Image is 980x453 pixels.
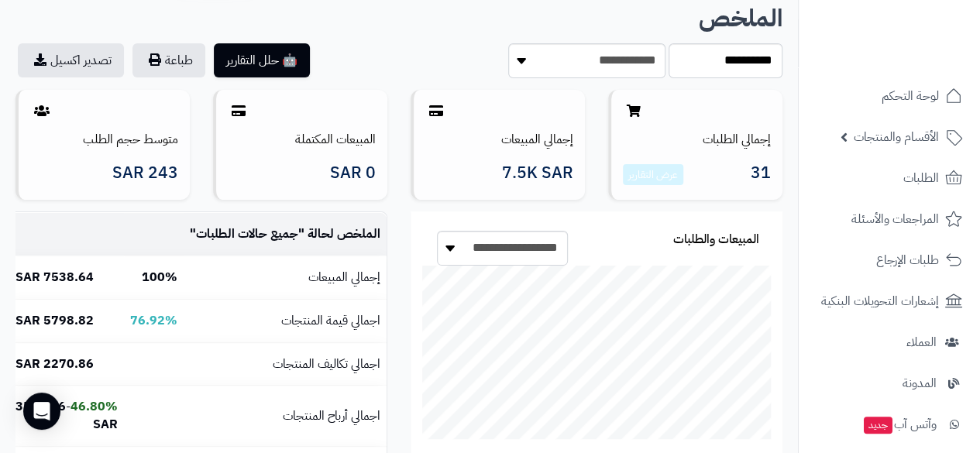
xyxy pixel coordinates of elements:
a: إجمالي الطلبات [703,130,771,149]
a: طلبات الإرجاع [808,242,971,279]
a: لوحة التحكم [808,77,971,115]
span: 31 [751,164,771,186]
b: 7538.64 SAR [15,268,94,287]
h3: المبيعات والطلبات [673,233,759,247]
span: العملاء [906,331,937,353]
b: 46.80% [70,397,118,416]
span: 243 SAR [112,164,178,182]
a: متوسط حجم الطلب [83,130,178,149]
a: المراجعات والأسئلة [808,201,971,238]
span: الطلبات [903,167,939,189]
img: logo-2.png [875,41,965,74]
div: Open Intercom Messenger [23,393,60,430]
a: وآتس آبجديد [808,406,971,443]
a: العملاء [808,324,971,361]
td: اجمالي قيمة المنتجات [184,300,387,342]
b: 5798.82 SAR [15,311,94,330]
span: 7.5K SAR [502,164,573,182]
a: المبيعات المكتملة [295,130,376,149]
a: عرض التقارير [628,166,678,183]
b: 76.92% [130,311,177,330]
span: الأقسام والمنتجات [854,126,939,148]
a: تصدير اكسيل [18,43,124,77]
td: اجمالي تكاليف المنتجات [184,343,387,386]
span: المراجعات والأسئلة [851,208,939,230]
span: وآتس آب [862,414,937,435]
a: المدونة [808,365,971,402]
span: جديد [864,417,892,434]
a: إشعارات التحويلات البنكية [808,283,971,320]
button: طباعة [132,43,205,77]
td: - [9,386,124,446]
b: 2270.86 SAR [15,355,94,373]
span: جميع حالات الطلبات [196,225,298,243]
a: الطلبات [808,160,971,197]
b: 100% [142,268,177,287]
b: 3527.96 SAR [15,397,118,434]
td: اجمالي أرباح المنتجات [184,386,387,446]
span: لوحة التحكم [882,85,939,107]
span: المدونة [903,372,937,394]
a: إجمالي المبيعات [501,130,573,149]
button: 🤖 حلل التقارير [214,43,310,77]
span: إشعارات التحويلات البنكية [821,290,939,312]
span: 0 SAR [330,164,376,182]
td: إجمالي المبيعات [184,256,387,299]
span: طلبات الإرجاع [876,249,939,271]
td: الملخص لحالة " " [184,213,387,256]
